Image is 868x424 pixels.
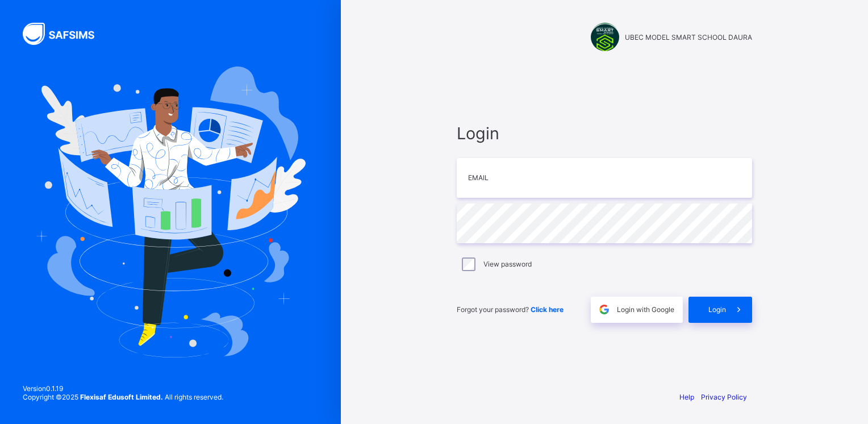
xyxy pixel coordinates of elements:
span: Login [708,305,726,314]
label: View password [483,260,532,268]
span: UBEC MODEL SMART SCHOOL DAURA [625,33,752,41]
span: Copyright © 2025 All rights reserved. [23,393,223,401]
a: Privacy Policy [701,393,747,401]
span: Forgot your password? [457,305,564,314]
span: Login with Google [617,305,674,314]
strong: Flexisaf Edusoft Limited. [80,393,163,401]
img: google.396cfc9801f0270233282035f929180a.svg [598,303,611,316]
a: Click here [531,305,564,314]
img: Hero Image [35,66,306,358]
span: Login [457,123,752,143]
span: Version 0.1.19 [23,384,223,393]
a: Help [679,393,694,401]
img: SAFSIMS Logo [23,23,108,45]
